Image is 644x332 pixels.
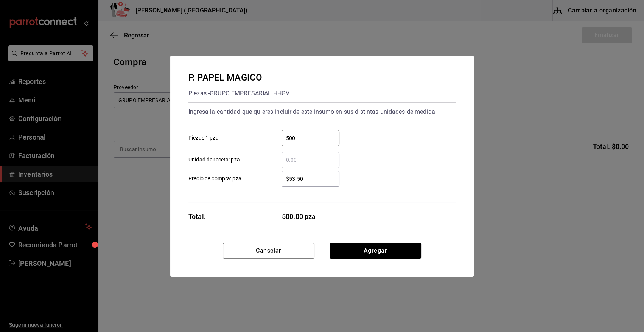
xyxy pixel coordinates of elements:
input: Piezas 1 pza [282,133,339,143]
button: Cancelar [223,243,314,259]
input: Unidad de receta: pza [282,155,339,164]
span: Unidad de receta: pza [188,156,240,164]
span: Piezas 1 pza [188,134,219,142]
div: Piezas - GRUPO EMPRESARIAL HHGV [188,87,289,99]
span: 500.00 pza [282,211,340,222]
div: P. PAPEL MAGICO [188,71,289,84]
div: Ingresa la cantidad que quieres incluir de este insumo en sus distintas unidades de medida. [188,106,456,118]
input: Precio de compra: pza [282,174,339,183]
span: Precio de compra: pza [188,175,241,183]
button: Agregar [330,243,421,259]
div: Total: [188,211,206,222]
